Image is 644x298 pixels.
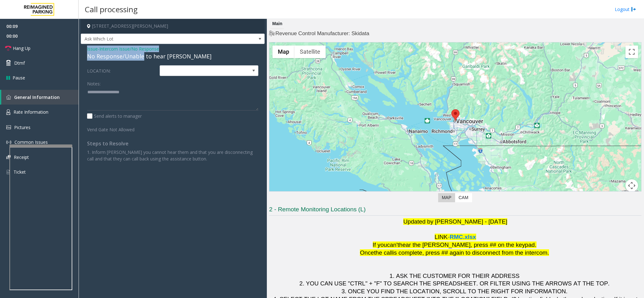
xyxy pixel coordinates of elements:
h3: Call processing [82,2,141,17]
img: 'icon' [6,155,11,159]
span: Common Issues [14,139,48,145]
span: Issue [87,46,98,52]
span: LINK [435,234,448,240]
span: hear the [PERSON_NAME], press ## on the keypad. [399,241,537,248]
h4: [STREET_ADDRESS][PERSON_NAME] [81,19,265,34]
span: Intercom Issue/No Response [99,46,159,52]
span: Pause [13,74,25,81]
img: 'icon' [6,109,10,115]
h3: 2 - Remote Monitoring Locations (L) [269,205,641,216]
p: 1. Inform [PERSON_NAME] you cannot hear them and that you are disconnecting call and that they ca... [87,149,258,162]
a: RMC.xlsx [450,235,476,240]
span: can't [387,241,399,248]
label: Map [438,193,455,202]
div: No Response/Unable to hear [PERSON_NAME] [87,52,258,61]
span: - [448,234,449,240]
span: Pictures [14,124,30,130]
h4: Steps to Resolve [87,141,258,147]
img: 'icon' [6,95,11,100]
img: logout [631,6,636,13]
a: General Information [1,90,79,105]
button: Show street map [272,46,294,58]
div: Main [271,19,284,29]
button: Toggle fullscreen view [625,46,638,58]
label: CAM [455,193,472,202]
span: the call [374,249,393,256]
a: Logout [615,6,636,13]
button: Map camera controls [625,179,638,192]
button: Show satellite imagery [294,46,326,58]
span: General Information [14,94,60,100]
img: Google [271,191,292,199]
h4: Revenue Control Manufacturer: Skidata [269,30,641,37]
img: 'icon' [6,169,10,175]
span: - [98,46,159,52]
img: 'icon' [6,140,11,145]
label: Send alerts to manager [87,113,142,119]
label: Notes: [87,78,101,87]
span: RMC.xlsx [450,234,476,240]
label: Vend Gate Not Allowed [85,124,158,133]
span: 2. YOU CAN USE "CTRL" + "F" TO SEARCH THE SPREADSHEET. OR FILTER USING THE ARROWS AT THE TOP. [300,280,610,287]
a: Open this area in Google Maps (opens a new window) [271,191,292,199]
span: Dtmf [14,60,25,66]
label: LOCATION: [85,65,158,76]
img: 'icon' [6,125,11,129]
span: Updated by [PERSON_NAME] - [DATE] [403,218,507,225]
span: Rate Information [14,109,48,115]
div: 601 West Cordova Street, Vancouver, BC [451,109,460,121]
span: Once [360,249,374,256]
span: Ask Which Lot [81,34,228,44]
span: Hang Up [13,45,30,51]
span: is complete, press ## again to disconnect from the intercom. [393,249,549,256]
span: If you [373,241,387,248]
span: 3. ONCE YOU FIND THE LOCATION, SCROLL TO THE RIGHT FOR INFORMATION. [341,288,567,295]
span: 1. ASK THE CUSTOMER FOR THEIR ADDRESS [389,273,520,279]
